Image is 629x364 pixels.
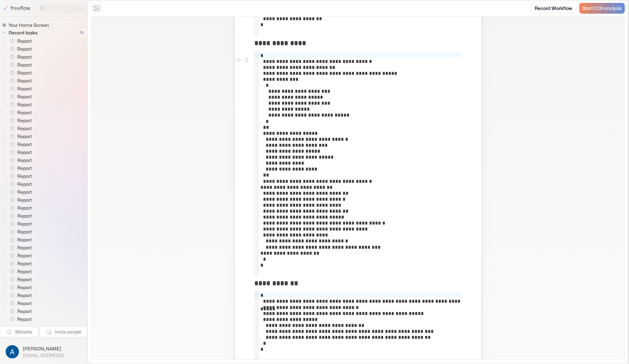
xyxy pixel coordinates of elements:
[5,276,34,284] a: Report
[5,212,34,220] a: Report
[5,307,34,315] a: Report
[16,189,34,195] span: Report
[5,220,34,228] a: Report
[5,125,34,132] a: Report
[16,300,34,307] span: Report
[5,53,34,61] a: Report
[16,292,34,299] span: Report
[16,284,34,291] span: Report
[16,157,34,164] span: Report
[5,244,34,252] a: Report
[16,260,34,267] span: Report
[16,252,34,259] span: Report
[579,3,625,14] a: Start COI analysis
[16,197,34,203] span: Report
[16,125,34,132] span: Report
[582,6,622,11] span: Start COI analysis
[23,345,64,352] span: [PERSON_NAME]
[5,204,34,212] a: Report
[16,181,34,187] span: Report
[5,156,34,164] a: Report
[16,173,34,180] span: Report
[5,45,34,53] a: Report
[16,54,34,60] span: Report
[16,46,34,52] span: Report
[5,260,34,268] a: Report
[5,93,34,101] a: Report
[5,196,34,204] a: Report
[2,22,51,28] a: Your Home Screen
[76,28,87,37] span: 74
[5,37,34,45] a: Report
[16,109,34,116] span: Report
[16,213,34,219] span: Report
[23,352,64,358] span: [EMAIL_ADDRESS]
[5,252,34,260] a: Report
[16,117,34,124] span: Report
[16,70,34,76] span: Report
[16,78,34,84] span: Report
[530,3,577,14] a: Record Workflow
[5,299,34,307] a: Report
[5,188,34,196] a: Report
[2,29,40,37] button: Recent tasks
[5,61,34,69] a: Report
[5,140,34,148] a: Report
[5,117,34,125] a: Report
[5,164,34,172] a: Report
[16,85,34,92] span: Report
[5,291,34,299] a: Report
[16,62,34,68] span: Report
[7,22,51,28] span: Your Home Screen
[5,172,34,180] a: Report
[243,56,251,64] button: Open block menu
[39,327,87,337] button: Invite people
[16,316,34,323] span: Report
[5,315,34,323] a: Report
[16,141,34,148] span: Report
[6,345,19,358] img: profile
[16,221,34,227] span: Report
[16,229,34,235] span: Report
[16,93,34,100] span: Report
[5,132,34,140] a: Report
[5,109,34,117] a: Report
[4,343,83,360] button: [PERSON_NAME][EMAIL_ADDRESS]
[5,77,34,85] a: Report
[5,101,34,109] a: Report
[16,165,34,172] span: Report
[5,236,34,244] a: Report
[5,180,34,188] a: Report
[16,276,34,283] span: Report
[16,308,34,315] span: Report
[235,56,243,64] button: Add block
[5,69,34,77] a: Report
[5,148,34,156] a: Report
[16,38,34,44] span: Report
[5,228,34,236] a: Report
[16,101,34,108] span: Report
[3,4,30,12] a: freeflow
[16,236,34,243] span: Report
[5,268,34,276] a: Report
[16,244,34,251] span: Report
[16,133,34,140] span: Report
[7,29,39,36] span: Recent tasks
[16,268,34,275] span: Report
[5,284,34,291] a: Report
[91,3,102,14] button: Close the sidebar
[16,205,34,211] span: Report
[16,149,34,156] span: Report
[11,4,30,12] p: freeflow
[5,85,34,93] a: Report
